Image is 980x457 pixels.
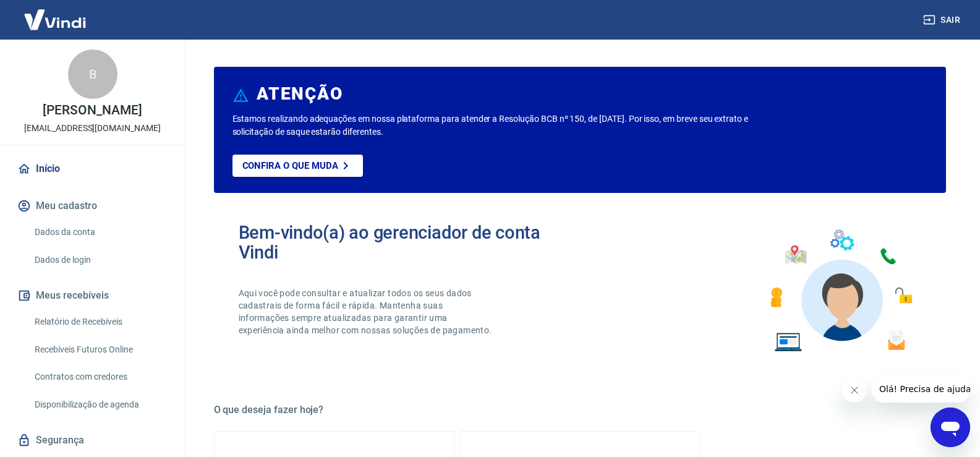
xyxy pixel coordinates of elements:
h6: ATENÇÃO [257,88,343,100]
button: Sair [921,9,965,32]
a: Disponibilização de agenda [30,392,170,417]
span: Olá! Precisa de ajuda? [7,9,104,19]
iframe: Botão para abrir a janela de mensagens [931,408,970,447]
a: Dados da conta [30,220,170,245]
button: Meu cadastro [15,192,170,220]
a: Relatório de Recebíveis [30,309,170,335]
a: Confira o que muda [232,155,363,177]
p: Estamos realizando adequações em nossa plataforma para atender a Resolução BCB nº 150, de [DATE].... [232,113,788,139]
h5: O que deseja fazer hoje? [214,404,946,416]
a: Início [15,155,170,182]
a: Contratos com credores [30,364,170,390]
p: [PERSON_NAME] [43,104,142,117]
iframe: Fechar mensagem [842,378,867,403]
a: Segurança [15,427,170,454]
iframe: Mensagem da empresa [872,375,970,403]
img: Imagem de um avatar masculino com diversos icones exemplificando as funcionalidades do gerenciado... [759,223,921,359]
h2: Bem-vindo(a) ao gerenciador de conta Vindi [239,223,580,262]
div: B [68,49,117,99]
p: [EMAIL_ADDRESS][DOMAIN_NAME] [24,122,161,135]
img: Vindi [15,1,95,38]
button: Meus recebíveis [15,282,170,309]
p: Confira o que muda [242,160,338,171]
p: Aqui você pode consultar e atualizar todos os seus dados cadastrais de forma fácil e rápida. Mant... [239,287,495,336]
a: Recebíveis Futuros Online [30,337,170,362]
a: Dados de login [30,247,170,273]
